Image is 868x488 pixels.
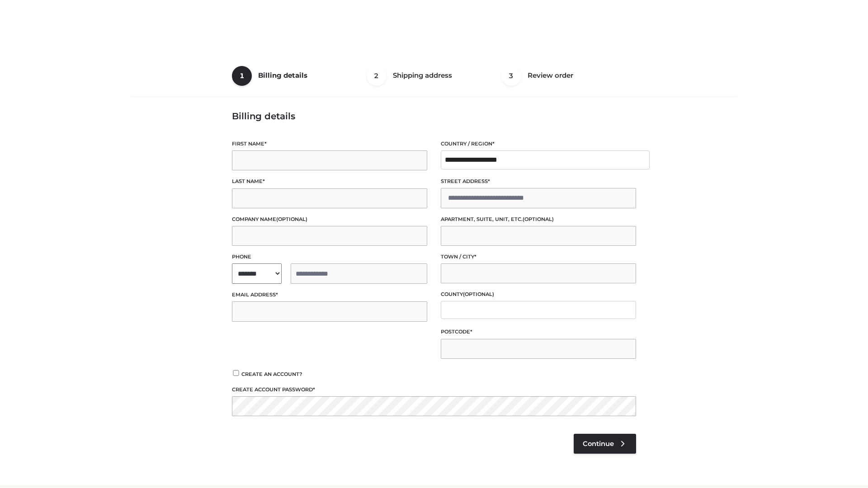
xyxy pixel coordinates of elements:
label: County [441,290,636,299]
a: Continue [574,434,636,454]
span: Review order [528,71,573,80]
label: Last name [232,177,427,186]
span: Create an account? [241,371,302,377]
span: (optional) [463,291,494,297]
label: Email address [232,291,427,299]
label: Apartment, suite, unit, etc. [441,215,636,224]
span: Shipping address [393,71,452,80]
span: (optional) [523,216,554,222]
span: 3 [501,66,521,86]
span: Continue [583,440,614,448]
label: Town / City [441,253,636,261]
span: (optional) [276,216,307,222]
label: Create account password [232,385,636,394]
label: Phone [232,253,427,261]
label: Country / Region [441,140,636,148]
label: First name [232,140,427,148]
input: Create an account? [232,370,240,376]
span: Billing details [258,71,307,80]
h3: Billing details [232,111,636,122]
span: 2 [367,66,387,86]
label: Postcode [441,328,636,336]
label: Street address [441,177,636,186]
span: 1 [232,66,252,86]
label: Company name [232,215,427,224]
